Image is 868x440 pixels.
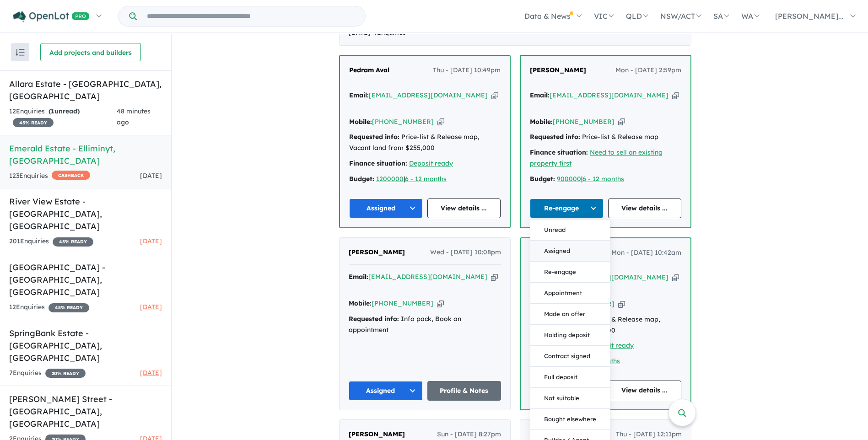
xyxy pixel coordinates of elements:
strong: Mobile: [349,118,372,126]
a: Need to sell an existing property first [530,148,663,167]
strong: Email: [530,91,550,99]
strong: Mobile: [349,299,372,307]
button: Not suitable [530,388,610,409]
strong: Finance situation: [349,159,407,167]
a: [EMAIL_ADDRESS][DOMAIN_NAME] [550,91,669,99]
strong: Finance situation: [530,148,588,156]
button: Re-engage [530,199,604,218]
a: [PHONE_NUMBER] [372,118,434,126]
div: | [349,174,501,185]
strong: Email: [349,91,369,99]
a: [PHONE_NUMBER] [372,299,433,307]
button: Copy [672,91,679,100]
span: Mon - [DATE] 10:42am [611,247,681,258]
span: 45 % READY [13,118,54,127]
span: CASHBACK [52,171,90,180]
a: 900000 [557,175,581,183]
img: Openlot PRO Logo White [13,11,90,22]
button: Made an offer [530,304,610,325]
button: Re-engage [530,262,610,283]
span: [PERSON_NAME] [529,430,586,438]
div: | [530,174,681,185]
strong: Requested info: [349,315,399,323]
span: [PERSON_NAME] [349,430,405,438]
a: Deposit ready [409,159,453,167]
button: Copy [491,272,498,282]
span: Sun - [DATE] 8:27pm [437,429,501,440]
div: 7 Enquir ies [9,368,86,379]
h5: [PERSON_NAME] Street - [GEOGRAPHIC_DATA] , [GEOGRAPHIC_DATA] [9,393,162,430]
a: [PHONE_NUMBER] [553,118,615,126]
a: View details ... [427,199,501,218]
img: sort.svg [16,49,25,56]
a: View details ... [608,381,682,400]
a: [EMAIL_ADDRESS][DOMAIN_NAME] [369,91,488,99]
button: Assigned [349,199,423,218]
button: Assigned [349,381,423,401]
span: 48 minutes ago [117,107,151,126]
strong: Requested info: [349,133,399,141]
div: Price-list & Release map [530,132,681,143]
h5: SpringBank Estate - [GEOGRAPHIC_DATA] , [GEOGRAPHIC_DATA] [9,327,162,364]
span: [DATE] [140,172,162,180]
span: Pedram Aval [349,66,389,74]
div: 12 Enquir ies [9,106,117,128]
div: 123 Enquir ies [9,171,90,182]
span: [DATE] [140,369,162,377]
a: 6 - 12 months [405,175,447,183]
button: Copy [437,299,444,308]
strong: Budget: [530,175,555,183]
span: [PERSON_NAME] [349,248,405,256]
span: Thu - [DATE] 10:49pm [433,65,501,76]
button: Appointment [530,283,610,304]
button: Unread [530,220,610,241]
h5: Allara Estate - [GEOGRAPHIC_DATA] , [GEOGRAPHIC_DATA] [9,78,162,102]
button: Copy [491,91,498,100]
a: [PERSON_NAME] [529,429,586,440]
span: 45 % READY [49,303,89,312]
button: Copy [618,117,625,127]
h5: Emerald Estate - Elliminyt , [GEOGRAPHIC_DATA] [9,142,162,167]
div: 12 Enquir ies [9,302,89,313]
h5: River View Estate - [GEOGRAPHIC_DATA] , [GEOGRAPHIC_DATA] [9,195,162,232]
a: [PERSON_NAME] [349,247,405,258]
div: 201 Enquir ies [9,236,93,247]
strong: Requested info: [530,133,580,141]
strong: ( unread) [49,107,80,115]
a: View details ... [608,199,682,218]
button: Assigned [530,241,610,262]
button: Full deposit [530,367,610,388]
span: [DATE] [140,237,162,245]
a: [PERSON_NAME] [349,429,405,440]
strong: Email: [349,273,368,281]
strong: Budget: [349,175,374,183]
span: Thu - [DATE] 12:11pm [616,429,682,440]
button: Contract signed [530,346,610,367]
a: [PERSON_NAME] [530,65,586,76]
button: Copy [618,299,625,309]
span: Wed - [DATE] 10:08pm [430,247,501,258]
span: [PERSON_NAME] [530,66,586,74]
h5: [GEOGRAPHIC_DATA] - [GEOGRAPHIC_DATA] , [GEOGRAPHIC_DATA] [9,261,162,298]
span: Mon - [DATE] 2:59pm [615,65,681,76]
button: Add projects and builders [40,43,141,61]
div: Info pack, Book an appointment [349,314,501,336]
button: Holding deposit [530,325,610,346]
span: 45 % READY [53,237,93,247]
a: Deposit ready [590,341,634,349]
a: 1200000 [376,175,404,183]
a: Profile & Notes [427,381,501,401]
div: Price-list & Release map, Vacant land from $255,000 [349,132,501,154]
button: Copy [437,117,444,127]
span: 20 % READY [45,369,86,378]
span: 1 [51,107,54,115]
input: Try estate name, suburb, builder or developer [139,6,363,26]
a: 6 - 12 months [582,175,624,183]
span: [PERSON_NAME]... [775,11,844,21]
button: Bought elsewhere [530,409,610,430]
